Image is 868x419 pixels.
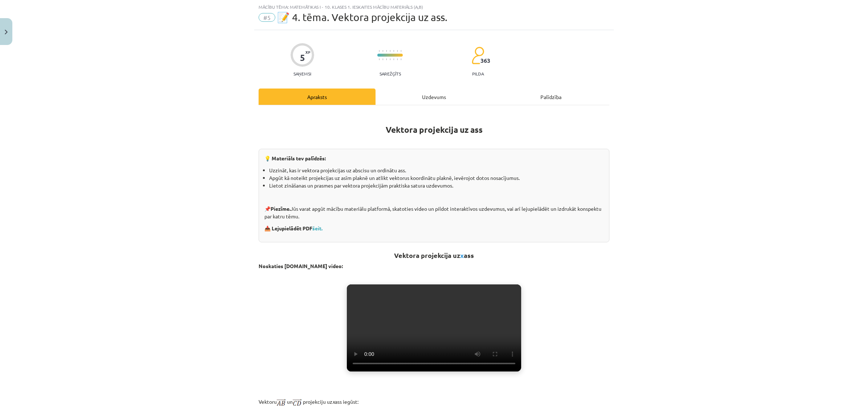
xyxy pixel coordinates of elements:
[269,182,604,189] li: Lietot zināšanas un prasmes par vektora projekcijām praktiska satura uzdevumos.
[259,89,376,105] div: Apraksts
[390,50,390,52] img: icon-short-line-57e1e144782c952c97e751825c79c345078a6d821885a25fce030b3d8c18986b.svg
[390,58,390,60] img: icon-short-line-57e1e144782c952c97e751825c79c345078a6d821885a25fce030b3d8c18986b.svg
[460,251,464,259] span: x
[380,71,401,76] p: Sarežģīts
[269,167,604,174] li: Uzzināt, kas ir vektora projekcijas uz abscisu un ordinātu ass.
[393,50,394,52] img: icon-short-line-57e1e144782c952c97e751825c79c345078a6d821885a25fce030b3d8c18986b.svg
[379,50,380,52] img: icon-short-line-57e1e144782c952c97e751825c79c345078a6d821885a25fce030b3d8c18986b.svg
[332,398,335,405] i: x
[376,89,492,105] div: Uzdevums
[397,50,398,52] img: icon-short-line-57e1e144782c952c97e751825c79c345078a6d821885a25fce030b3d8c18986b.svg
[401,58,401,60] img: icon-short-line-57e1e144782c952c97e751825c79c345078a6d821885a25fce030b3d8c18986b.svg
[5,30,8,34] img: icon-close-lesson-0947bae3869378f0d4975bcd49f059093ad1ed9edebbc8119c70593378902aed.svg
[259,13,275,22] span: #5
[472,71,484,76] p: pilda
[401,50,401,52] img: icon-short-line-57e1e144782c952c97e751825c79c345078a6d821885a25fce030b3d8c18986b.svg
[492,89,609,105] div: Palīdzība
[394,251,474,259] strong: Vektora projekcija uz ass
[264,155,326,161] strong: 💡 Materiāls tev palīdzēs:
[264,225,324,231] strong: 📥 Lejupielādēt PDF
[379,58,380,60] img: icon-short-line-57e1e144782c952c97e751825c79c345078a6d821885a25fce030b3d8c18986b.svg
[259,4,609,9] div: Mācību tēma: Matemātikas i - 10. klases 1. ieskaites mācību materiāls (a,b)
[264,205,604,220] p: 📌 Jūs varat apgūt mācību materiālu platformā, skatoties video un pildot interaktīvos uzdevumus, v...
[269,174,604,182] li: Apgūt kā noteikt projekcijas uz asīm plaknē un atlikt vektorus koordinātu plaknē, ievērojot dotos...
[397,58,398,60] img: icon-short-line-57e1e144782c952c97e751825c79c345078a6d821885a25fce030b3d8c18986b.svg
[305,50,310,54] span: XP
[386,50,387,52] img: icon-short-line-57e1e144782c952c97e751825c79c345078a6d821885a25fce030b3d8c18986b.svg
[386,124,483,135] strong: Vektora projekcija uz ass
[271,205,291,212] strong: Piezīme.
[300,53,305,63] div: 5
[386,58,387,60] img: icon-short-line-57e1e144782c952c97e751825c79c345078a6d821885a25fce030b3d8c18986b.svg
[382,50,383,52] img: icon-short-line-57e1e144782c952c97e751825c79c345078a6d821885a25fce030b3d8c18986b.svg
[259,263,343,269] strong: Noskaties [DOMAIN_NAME] video:
[393,58,394,60] img: icon-short-line-57e1e144782c952c97e751825c79c345078a6d821885a25fce030b3d8c18986b.svg
[347,284,521,371] video: Jūsu pārlūkprogramma neatbalsta video atskaņošanu.
[382,58,383,60] img: icon-short-line-57e1e144782c952c97e751825c79c345078a6d821885a25fce030b3d8c18986b.svg
[277,11,447,23] span: 📝 4. tēma. Vektora projekcija uz ass.
[259,398,609,407] p: Vektoru un projekciju uz ass iegūst:
[291,71,314,76] p: Saņemsi
[480,57,490,64] span: 363
[312,225,323,231] a: šeit.
[471,46,484,65] img: students-c634bb4e5e11cddfef0936a35e636f08e4e9abd3cc4e673bd6f9a4125e45ecb1.svg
